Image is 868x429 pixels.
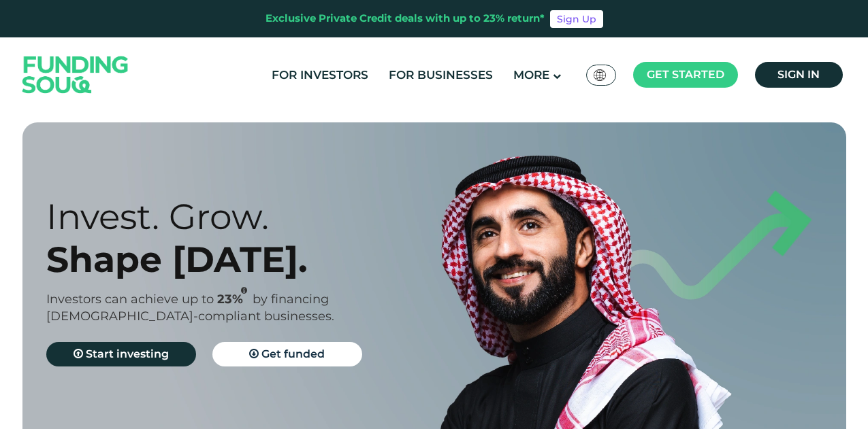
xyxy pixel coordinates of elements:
[46,292,214,307] span: Investors can achieve up to
[594,69,606,81] img: SA Flag
[266,11,545,27] div: Exclusive Private Credit deals with up to 23% return*
[46,195,458,238] div: Invest. Grow.
[268,64,372,86] a: For Investors
[46,238,458,281] div: Shape [DATE].
[86,347,169,360] span: Start investing
[241,287,247,294] i: 23% IRR (expected) ~ 15% Net yield (expected)
[46,342,196,366] a: Start investing
[385,64,496,86] a: For Businesses
[755,62,843,88] a: Sign in
[46,292,334,324] span: by financing [DEMOGRAPHIC_DATA]-compliant businesses.
[550,10,603,28] a: Sign Up
[9,40,142,109] img: Logo
[212,342,362,366] a: Get funded
[777,68,820,81] span: Sign in
[647,68,724,81] span: Get started
[217,292,253,307] span: 23%
[513,68,549,82] span: More
[261,347,325,360] span: Get funded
